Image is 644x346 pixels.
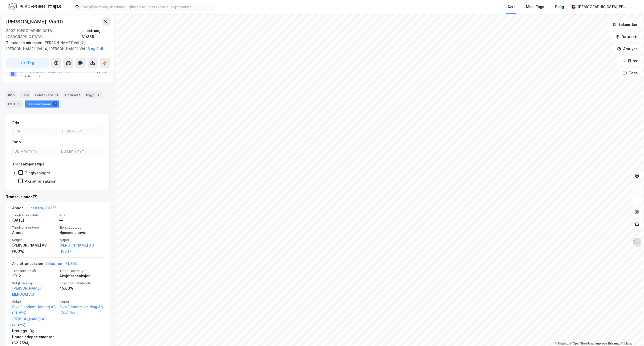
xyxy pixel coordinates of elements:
div: Aksjetransaksjon - [12,261,77,269]
div: 984 413 807 [20,74,41,78]
div: Lillestrøm, 31/355 [82,28,110,40]
a: Improve this map [595,342,620,345]
div: Bolig [555,4,564,10]
span: Eierskapstype [59,225,104,230]
div: 2012 [12,273,56,279]
div: [PERSON_NAME]' Vei 12, [PERSON_NAME]' Vei 14, [PERSON_NAME]' Vei 18 [6,40,106,52]
span: Kjøper [59,299,104,304]
div: 45.63% [59,285,104,291]
img: logo.f888ab2527a4732fd821a326f86c7f29.svg [8,2,61,11]
iframe: Chat Widget [619,322,644,346]
div: Transaksjonstype [12,161,45,167]
div: Hjemmelshaver [59,230,104,236]
a: Siva Eiendom Holding AS (76.88%) [59,304,104,316]
span: Solgt matrikkelandel [59,281,104,285]
div: Datasett [63,91,82,98]
div: Kart [508,4,515,10]
button: Datasett [611,32,642,42]
div: Annet - [12,205,56,213]
div: Aksjetransaksjon [25,179,56,184]
div: — [59,217,104,223]
div: Annet [12,230,56,236]
div: [DATE] [12,217,56,223]
span: Pris [59,213,104,217]
div: Dato [12,139,21,145]
a: OpenStreetMap [570,342,594,345]
a: Lillestrøm, 31/355 [46,261,77,266]
div: Mine Tags [526,4,544,10]
div: Bygg [84,91,103,98]
div: Info [6,91,17,98]
span: Tinglysningstype [12,225,56,230]
div: Nærings- Og Handelsdepartementet (33.75%), [12,328,56,346]
div: [PERSON_NAME] AS (100%) [12,242,56,254]
input: Søk på adresse, matrikkel, gårdeiere, leietakere eller personer [79,3,214,11]
button: Tags [619,68,642,78]
input: DD.MM.YYYY [13,147,57,155]
input: DD.MM.YYYY [59,147,103,155]
button: Filter [618,56,642,66]
span: Kjøper [59,238,104,242]
div: 2007, [GEOGRAPHIC_DATA], [GEOGRAPHIC_DATA] [6,28,82,40]
a: [PERSON_NAME] EIENDOM AS [12,286,41,296]
div: 1 [96,92,101,97]
span: Transaksjonsår [12,269,56,273]
button: Tag [6,58,49,68]
button: Analyse [613,44,642,54]
div: [PERSON_NAME]' Vei 10 [6,18,64,26]
div: Leietakere [33,91,61,98]
span: Transaksjonstype [59,269,104,273]
div: Transaksjoner [25,100,59,108]
button: Bokmerker [608,20,642,30]
div: Kontrollprogram for chat [619,322,644,346]
div: Eiere [19,91,31,98]
span: Selger [12,299,56,304]
a: Lillestrøm, 31/355 [25,206,56,210]
div: Pris [12,120,19,126]
span: Solgt selskap [12,281,56,285]
div: Transaksjoner (7) [6,194,110,200]
div: 7 [52,101,57,107]
a: [PERSON_NAME] AS (2.97%), [12,316,56,328]
a: Mapbox [555,342,569,345]
input: Til 8537554 [59,127,103,135]
div: 1 [16,101,21,107]
span: Tilhørende adresser: [6,41,43,45]
input: Fra [13,127,57,135]
span: Selger [12,238,56,242]
div: Aksjetransaksjon [59,273,104,279]
div: ESG [6,100,23,108]
a: [PERSON_NAME] AS (100%) [59,242,104,254]
a: Siva Eiendom Holding AS (31.25%), [12,304,56,316]
div: 11 [54,92,59,97]
div: Tinglysninger [25,170,50,175]
div: [DEMOGRAPHIC_DATA][PERSON_NAME] [578,4,628,10]
img: Z [632,237,642,247]
span: Tinglysningsdato [12,213,56,217]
